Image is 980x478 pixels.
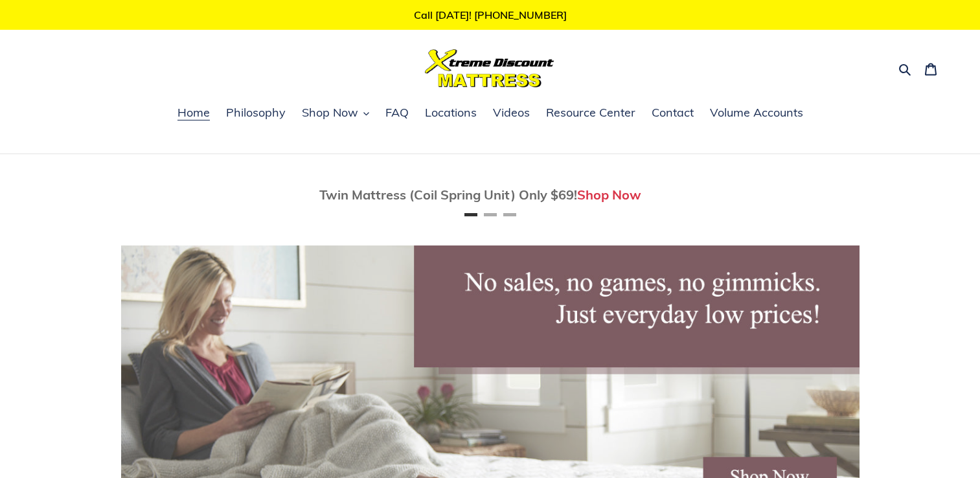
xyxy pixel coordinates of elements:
[484,213,497,216] button: Page 2
[503,213,516,216] button: Page 3
[425,49,554,87] img: Xtreme Discount Mattress
[652,105,694,120] span: Contact
[464,213,477,216] button: Page 1
[220,104,292,123] a: Philosophy
[703,104,810,123] a: Volume Accounts
[319,187,577,203] span: Twin Mattress (Coil Spring Unit) Only $69!
[379,104,415,123] a: FAQ
[425,105,477,120] span: Locations
[385,105,409,120] span: FAQ
[546,105,635,120] span: Resource Center
[177,105,210,120] span: Home
[645,104,700,123] a: Contact
[171,104,216,123] a: Home
[226,105,286,120] span: Philosophy
[577,187,641,203] a: Shop Now
[418,104,483,123] a: Locations
[302,105,358,120] span: Shop Now
[710,105,803,120] span: Volume Accounts
[295,104,376,123] button: Shop Now
[540,104,642,123] a: Resource Center
[486,104,536,123] a: Videos
[493,105,530,120] span: Videos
